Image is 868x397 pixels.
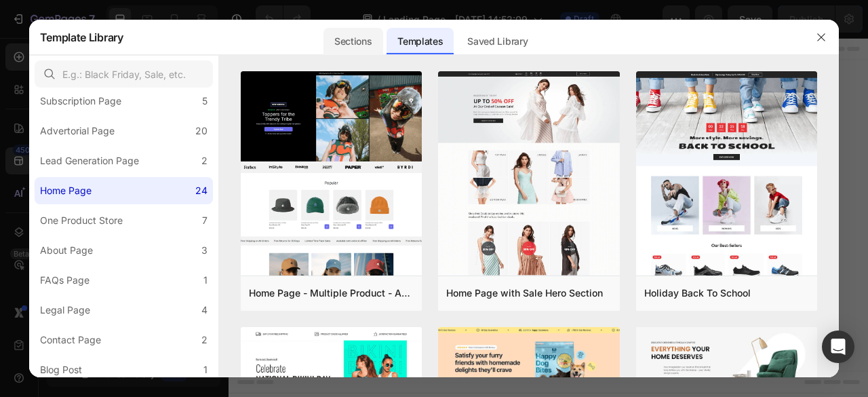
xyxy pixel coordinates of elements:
div: About Page [40,242,93,259]
button: Add sections [309,259,401,286]
div: 24 [195,183,208,199]
div: Sections [323,28,382,55]
div: 2 [201,153,208,169]
div: 1 [203,362,208,378]
div: Home Page with Sale Hero Section [446,285,603,301]
input: E.g.: Black Friday, Sale, etc. [35,60,213,88]
div: Contact Page [40,332,101,348]
div: 7 [202,212,208,229]
div: Advertorial Page [40,123,115,139]
div: 3 [201,242,208,259]
div: Subscription Page [40,93,121,109]
div: FAQs Page [40,272,90,288]
div: Start with Generating from URL or image [316,335,498,346]
div: Open Intercom Messenger [822,330,854,363]
div: Home Page - Multiple Product - Apparel - Style 4 [249,285,414,301]
div: Blog Post [40,362,82,378]
div: Home Page [40,183,92,199]
div: Templates [387,28,454,55]
div: Legal Page [40,302,90,318]
div: Lead Generation Page [40,153,139,169]
div: Saved Library [456,28,538,55]
div: 2 [201,332,208,348]
div: Start with Sections from sidebar [325,232,489,248]
div: 20 [195,123,208,139]
button: Add elements [410,259,505,286]
div: 1 [203,272,208,288]
div: One Product Store [40,212,123,229]
div: Holiday Back To School [644,285,751,301]
div: 4 [201,302,208,318]
h2: Template Library [40,20,123,55]
div: 5 [202,93,208,109]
